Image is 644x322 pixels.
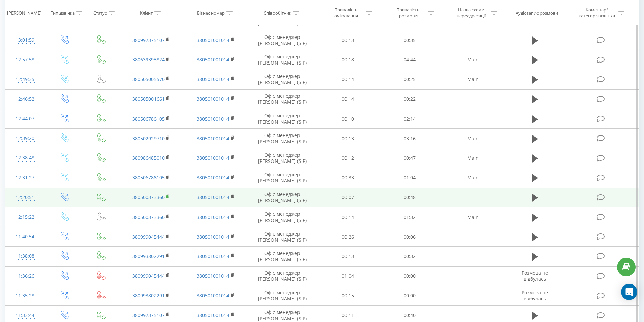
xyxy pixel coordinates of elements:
a: 380997375107 [132,312,165,318]
a: 380501001014 [197,273,229,279]
a: 380506786105 [132,116,165,122]
td: Офіс менеджер [PERSON_NAME] (SIP) [248,188,317,207]
td: Офіс менеджер [PERSON_NAME] (SIP) [248,227,317,247]
div: Коментар/категорія дзвінка [577,7,617,19]
div: Бізнес номер [197,10,225,16]
td: 00:14 [317,207,379,227]
td: 00:22 [379,89,441,109]
td: 00:32 [379,247,441,266]
div: Open Intercom Messenger [621,284,637,300]
div: 12:20:51 [12,191,38,204]
td: 00:18 [317,50,379,70]
div: Клієнт [140,10,153,16]
div: 11:33:44 [12,309,38,322]
td: 00:14 [317,70,379,89]
td: Офіс менеджер [PERSON_NAME] (SIP) [248,30,317,50]
div: Аудіозапис розмови [516,10,558,16]
div: 11:36:26 [12,270,38,283]
td: Офіс менеджер [PERSON_NAME] (SIP) [248,89,317,109]
a: 380501001014 [197,76,229,82]
a: 380505001661 [132,96,165,102]
a: 380500373360 [132,194,165,200]
td: 00:47 [379,148,441,168]
td: Офіс менеджер [PERSON_NAME] (SIP) [248,266,317,286]
div: 12:46:52 [12,93,38,106]
td: 00:35 [379,30,441,50]
div: Тип дзвінка [51,10,75,16]
td: 00:06 [379,227,441,247]
span: Розмова не відбулась [522,270,548,282]
a: 380999045444 [132,233,165,240]
a: 380501001014 [197,155,229,161]
div: 12:39:20 [12,132,38,145]
td: 01:04 [317,266,379,286]
div: Тривалість розмови [390,7,426,19]
a: 380501001014 [197,312,229,318]
div: 12:49:35 [12,73,38,86]
td: Офіс менеджер [PERSON_NAME] (SIP) [248,207,317,227]
td: 00:10 [317,109,379,129]
td: Офіс менеджер [PERSON_NAME] (SIP) [248,50,317,70]
td: 00:26 [317,227,379,247]
td: 00:00 [379,286,441,305]
td: 00:15 [317,286,379,305]
td: 00:25 [379,70,441,89]
td: 00:13 [317,247,379,266]
a: 380501001014 [197,214,229,220]
a: 380501001014 [197,194,229,200]
td: 03:16 [379,129,441,148]
a: 380501001014 [197,292,229,299]
a: 380986485010 [132,155,165,161]
a: 380501001014 [197,56,229,63]
div: 12:57:58 [12,53,38,67]
div: 11:35:28 [12,289,38,302]
a: 380999045444 [132,273,165,279]
a: 380501001014 [197,96,229,102]
a: 380506786105 [132,174,165,181]
a: 380502929710 [132,135,165,142]
td: 00:13 [317,129,379,148]
a: 380505005570 [132,76,165,82]
td: Main [440,129,505,148]
a: 380501001014 [197,37,229,43]
a: 380501001014 [197,135,229,142]
div: 12:31:27 [12,171,38,184]
div: Тривалість очікування [328,7,364,19]
td: Офіс менеджер [PERSON_NAME] (SIP) [248,286,317,305]
div: 12:15:22 [12,210,38,224]
td: Офіс менеджер [PERSON_NAME] (SIP) [248,109,317,129]
a: 380993802291 [132,292,165,299]
div: 12:38:48 [12,151,38,165]
a: 380500373360 [132,214,165,220]
div: Статус [93,10,107,16]
td: Офіс менеджер [PERSON_NAME] (SIP) [248,247,317,266]
div: [PERSON_NAME] [7,10,41,16]
a: 380993802291 [132,253,165,259]
div: 12:44:07 [12,112,38,125]
td: 00:00 [379,266,441,286]
td: 00:13 [317,30,379,50]
div: 11:38:08 [12,250,38,263]
td: Main [440,168,505,188]
span: Розмова не відбулась [522,289,548,302]
td: Main [440,70,505,89]
a: 380997375107 [132,37,165,43]
td: 00:12 [317,148,379,168]
td: 02:14 [379,109,441,129]
a: 380501001014 [197,174,229,181]
div: 11:40:54 [12,230,38,243]
div: Співробітник [264,10,291,16]
td: 00:14 [317,89,379,109]
td: Main [440,207,505,227]
td: Офіс менеджер [PERSON_NAME] (SIP) [248,70,317,89]
a: 380639393824 [132,56,165,63]
a: 380501001014 [197,233,229,240]
td: Офіс менеджер [PERSON_NAME] (SIP) [248,148,317,168]
td: 00:07 [317,188,379,207]
td: 04:44 [379,50,441,70]
td: 00:33 [317,168,379,188]
td: Офіс менеджер [PERSON_NAME] (SIP) [248,129,317,148]
td: Main [440,148,505,168]
div: Назва схеми переадресації [453,7,489,19]
td: Офіс менеджер [PERSON_NAME] (SIP) [248,168,317,188]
